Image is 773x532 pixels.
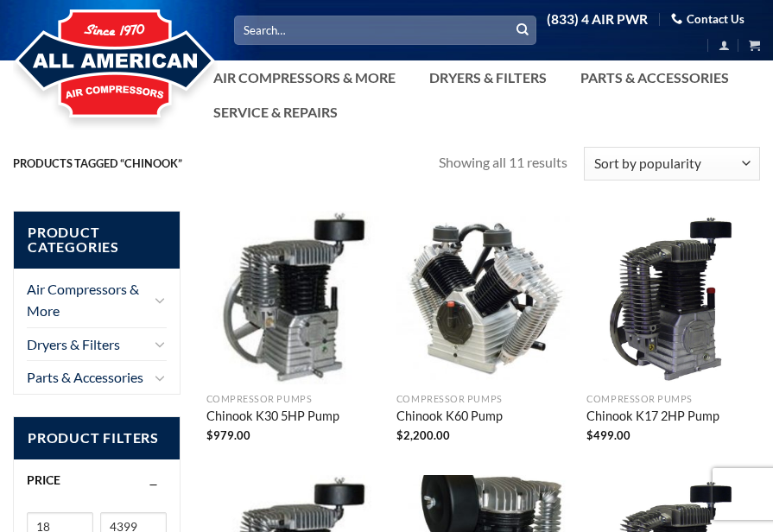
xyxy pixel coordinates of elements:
p: Compressor Pumps [396,394,570,405]
span: $ [396,428,403,442]
a: Contact Us [671,6,744,33]
bdi: 499.00 [586,428,630,442]
p: Showing all 11 results [439,151,567,174]
a: Login [719,35,730,56]
select: Shop order [584,147,760,180]
nav: Products tagged “Chinook” [13,157,439,170]
a: Parts & Accessories [570,60,739,95]
span: $ [586,428,593,442]
a: Air Compressors & More [203,60,406,95]
a: Chinook K17 2HP Pump [586,408,719,427]
a: Chinook K30 5HP Pump [206,408,339,427]
img: CHINOOK K60 10HP COMPRESSOR PUMP [396,211,570,384]
a: Service & Repairs [203,95,348,130]
a: Parts & Accessories [27,361,149,394]
button: Submit [510,17,535,43]
button: Toggle [153,333,167,354]
bdi: 2,200.00 [396,428,450,442]
a: (833) 4 AIR PWR [547,4,648,35]
a: Air Compressors & More [27,273,149,327]
p: Compressor Pumps [586,394,760,405]
a: Dryers & Filters [419,60,557,95]
span: Product Filters [14,417,180,459]
button: Toggle [153,367,167,388]
a: Chinook K60 Pump [396,408,503,427]
img: Chinook K30 5hp and K28 Compressor Pump [206,211,380,384]
span: $ [206,428,213,442]
input: Search… [234,16,536,44]
span: Price [27,472,60,487]
p: Compressor Pumps [206,394,380,405]
a: Dryers & Filters [27,328,149,361]
button: Toggle [153,289,167,310]
span: Product Categories [14,212,180,269]
img: Chinook K17 2HP Pump [586,211,760,384]
bdi: 979.00 [206,428,250,442]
